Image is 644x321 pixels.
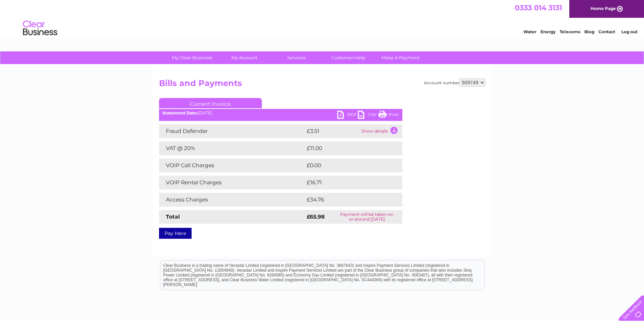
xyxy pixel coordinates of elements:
td: Fraud Defender [159,124,305,138]
a: Contact [598,29,615,34]
a: Make A Payment [372,51,429,64]
a: Pay Here [159,228,192,239]
div: Account number [424,78,485,87]
td: Show details [360,124,402,138]
a: Telecoms [560,29,580,34]
img: logo.png [23,18,58,39]
a: Services [268,51,325,64]
td: £3.51 [305,124,360,138]
td: Payment will be taken on or around [DATE] [331,210,402,224]
h2: Bills and Payments [159,78,485,91]
td: Access Charges [159,193,305,207]
a: PDF [337,111,358,121]
div: [DATE] [159,111,402,115]
a: Print [378,111,399,121]
a: Current Invoice [159,98,262,108]
strong: £65.98 [307,213,325,220]
td: £0.00 [305,159,387,172]
a: Blog [584,29,594,34]
div: Clear Business is a trading name of Verastar Limited (registered in [GEOGRAPHIC_DATA] No. 3667643... [160,4,484,33]
td: £16.71 [305,176,387,189]
a: 0333 014 3131 [515,3,562,12]
b: Statement Date: [162,110,198,115]
a: Water [523,29,536,34]
a: Customer Help [320,51,377,64]
a: Log out [621,29,637,34]
td: VOIP Call Charges [159,159,305,172]
strong: Total [166,213,180,220]
td: VAT @ 20% [159,141,305,155]
a: My Account [216,51,272,64]
a: CSV [358,111,378,121]
a: My Clear Business [164,51,220,64]
a: Energy [540,29,556,34]
td: £34.76 [305,193,389,207]
td: VOIP Rental Charges [159,176,305,189]
td: £11.00 [305,141,387,155]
